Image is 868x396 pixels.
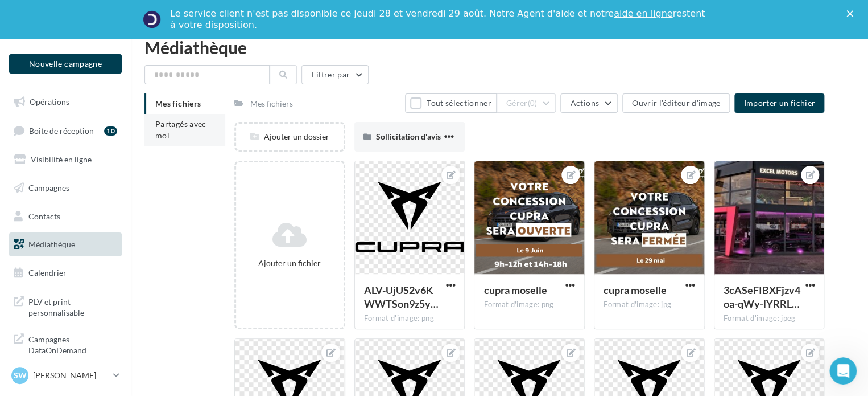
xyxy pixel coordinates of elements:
[528,99,538,108] span: (0)
[483,284,547,296] span: cupra moselle
[743,98,815,108] span: Importer un fichier
[30,97,69,107] span: Opérations
[28,294,117,319] span: PLV et print personnalisable
[604,300,695,310] div: Format d'image: jpg
[28,332,117,356] span: Campagnes DataOnDemand
[104,126,117,136] div: 10
[241,258,339,269] div: Ajouter un fichier
[170,8,707,31] div: Le service client n'est pas disponible ce jeudi 28 et vendredi 29 août. Notre Agent d'aide et not...
[7,176,124,200] a: Campagnes
[829,357,857,385] iframe: Intercom live chat
[155,119,206,140] span: Partagés avec moi
[236,131,344,142] div: Ajouter un dossier
[9,54,122,74] button: Nouvelle campagne
[7,232,124,256] a: Médiathèque
[28,211,60,221] span: Contacts
[483,300,575,310] div: Format d'image: png
[33,370,109,381] p: [PERSON_NAME]
[301,65,369,84] button: Filtrer par
[570,98,598,108] span: Actions
[7,119,124,143] a: Boîte de réception10
[734,93,824,113] button: Importer un fichier
[28,268,67,277] span: Calendrier
[724,284,800,310] span: 3cASeFIBXFjzv4oa-qWy-lYRRL-HkSyxr9YhFnA9poEAy-As1EQRMMpGPLXEgF47xBJ147pkrRyAv1kbEg=s0
[846,10,858,17] div: Fermer
[250,98,293,109] div: Mes fichiers
[31,154,92,164] span: Visibilité en ligne
[144,39,854,56] div: Médiathèque
[7,327,124,361] a: Campagnes DataOnDemand
[560,93,617,113] button: Actions
[405,93,496,113] button: Tout sélectionner
[7,205,124,228] a: Contacts
[14,370,27,381] span: SW
[622,93,730,113] button: Ouvrir l'éditeur d'image
[7,261,124,285] a: Calendrier
[364,313,456,324] div: Format d'image: png
[9,365,122,386] a: SW [PERSON_NAME]
[29,125,94,135] span: Boîte de réception
[143,10,161,28] img: Profile image for Service-Client
[604,284,667,296] span: cupra moselle
[7,90,124,114] a: Opérations
[497,93,556,113] button: Gérer(0)
[155,99,201,108] span: Mes fichiers
[376,132,441,141] span: Sollicitation d'avis
[724,313,815,324] div: Format d'image: jpeg
[28,183,69,193] span: Campagnes
[7,289,124,323] a: PLV et print personnalisable
[364,284,439,310] span: ALV-UjUS2v6KWWTSon9z5ycQyaxvm4oSXfcWuod0xUO6qFeKQhj4f2IG
[614,8,672,19] a: aide en ligne
[7,148,124,172] a: Visibilité en ligne
[28,239,75,249] span: Médiathèque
